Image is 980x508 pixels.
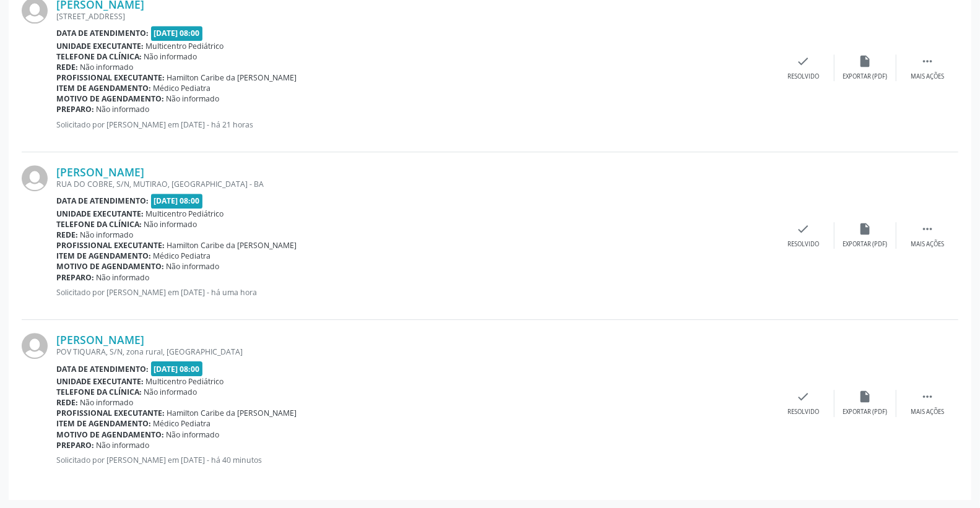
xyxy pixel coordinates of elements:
[167,93,220,104] span: Não informado
[911,72,944,81] div: Mais ações
[56,387,142,397] b: Telefone da clínica:
[167,240,297,251] span: Hamilton Caribe da [PERSON_NAME]
[154,83,211,93] span: Médico Pediatra
[154,251,211,261] span: Médico Pediatra
[167,429,220,440] span: Não informado
[56,41,144,51] b: Unidade executante:
[787,72,819,81] div: Resolvido
[56,287,773,298] p: Solicitado por [PERSON_NAME] em [DATE] - há uma hora
[56,119,773,130] p: Solicitado por [PERSON_NAME] em [DATE] - há 21 horas
[56,104,94,114] b: Preparo:
[144,387,197,397] span: Não informado
[797,54,810,68] i: check
[22,333,48,359] img: img
[921,54,934,68] i: 
[56,240,165,251] b: Profissional executante:
[921,390,934,403] i: 
[22,165,48,191] img: img
[144,219,197,230] span: Não informado
[167,261,220,272] span: Não informado
[56,418,151,429] b: Item de agendamento:
[859,390,872,403] i: insert_drive_file
[151,194,203,208] span: [DATE] 08:00
[146,41,224,51] span: Multicentro Pediátrico
[146,209,224,219] span: Multicentro Pediátrico
[56,397,78,408] b: Rede:
[56,251,151,261] b: Item de agendamento:
[56,196,149,206] b: Data de atendimento:
[911,408,944,416] div: Mais ações
[56,347,773,357] div: POV TIQUARA, S/N, zona rural, [GEOGRAPHIC_DATA]
[843,72,888,81] div: Exportar (PDF)
[56,62,78,72] b: Rede:
[56,272,94,283] b: Preparo:
[787,408,819,416] div: Resolvido
[80,62,134,72] span: Não informado
[56,93,164,104] b: Motivo de agendamento:
[787,240,819,249] div: Resolvido
[797,222,810,236] i: check
[56,261,164,272] b: Motivo de agendamento:
[80,230,134,240] span: Não informado
[80,397,134,408] span: Não informado
[97,272,150,283] span: Não informado
[146,376,224,387] span: Multicentro Pediátrico
[56,72,165,83] b: Profissional executante:
[56,179,773,189] div: RUA DO COBRE, S/N, MUTIRAO, [GEOGRAPHIC_DATA] - BA
[56,455,773,465] p: Solicitado por [PERSON_NAME] em [DATE] - há 40 minutos
[56,219,142,230] b: Telefone da clínica:
[154,418,211,429] span: Médico Pediatra
[97,104,150,114] span: Não informado
[56,51,142,62] b: Telefone da clínica:
[167,72,297,83] span: Hamilton Caribe da [PERSON_NAME]
[56,209,144,219] b: Unidade executante:
[56,408,165,418] b: Profissional executante:
[56,28,149,38] b: Data de atendimento:
[151,361,203,376] span: [DATE] 08:00
[167,408,297,418] span: Hamilton Caribe da [PERSON_NAME]
[56,11,773,22] div: [STREET_ADDRESS]
[144,51,197,62] span: Não informado
[56,440,94,450] b: Preparo:
[56,429,164,440] b: Motivo de agendamento:
[97,440,150,450] span: Não informado
[921,222,934,236] i: 
[911,240,944,249] div: Mais ações
[56,376,144,387] b: Unidade executante:
[56,83,151,93] b: Item de agendamento:
[843,240,888,249] div: Exportar (PDF)
[843,408,888,416] div: Exportar (PDF)
[151,26,203,40] span: [DATE] 08:00
[859,222,872,236] i: insert_drive_file
[859,54,872,68] i: insert_drive_file
[56,333,144,347] a: [PERSON_NAME]
[797,390,810,403] i: check
[56,364,149,374] b: Data de atendimento:
[56,165,144,179] a: [PERSON_NAME]
[56,230,78,240] b: Rede:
